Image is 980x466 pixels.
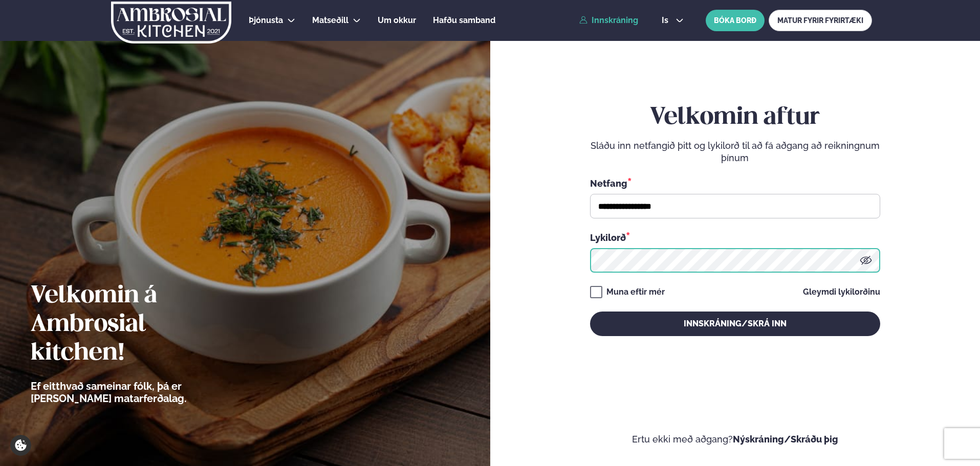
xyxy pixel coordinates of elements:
[706,10,765,31] button: BÓKA BORÐ
[769,10,872,31] a: MATUR FYRIR FYRIRTÆKI
[110,2,232,43] img: logo
[662,16,671,25] span: is
[521,433,950,446] p: Ertu ekki með aðgang?
[31,380,243,405] p: Ef eitthvað sameinar fólk, þá er [PERSON_NAME] matarferðalag.
[249,14,283,27] a: Þjónusta
[312,14,349,27] a: Matseðill
[590,231,880,244] div: Lykilorð
[590,140,880,164] p: Sláðu inn netfangið þitt og lykilorð til að fá aðgang að reikningnum þínum
[590,176,880,190] div: Netfang
[249,15,283,25] span: Þjónusta
[10,435,31,456] a: Cookie settings
[378,14,416,27] a: Um okkur
[378,15,416,25] span: Um okkur
[590,103,880,132] h2: Velkomin aftur
[31,282,243,368] h2: Velkomin á Ambrosial kitchen!
[579,16,638,25] a: Innskráning
[803,288,880,296] a: Gleymdi lykilorðinu
[590,312,880,336] button: Innskráning/Skrá inn
[433,14,495,27] a: Hafðu samband
[654,16,692,25] button: is
[433,15,495,25] span: Hafðu samband
[312,15,349,25] span: Matseðill
[733,434,838,445] a: Nýskráning/Skráðu þig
